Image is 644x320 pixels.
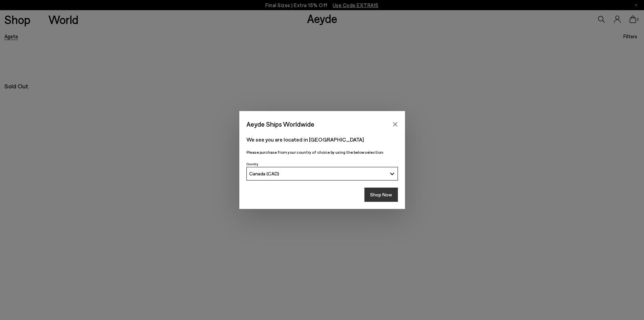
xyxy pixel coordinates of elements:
[390,119,400,129] button: Close
[364,188,398,202] button: Shop Now
[249,171,279,176] span: Canada (CAD)
[246,118,314,130] span: Aeyde Ships Worldwide
[246,149,398,155] p: Please purchase from your country of choice by using the below selection:
[246,135,398,144] p: We see you are located in [GEOGRAPHIC_DATA]
[246,162,258,166] span: Country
